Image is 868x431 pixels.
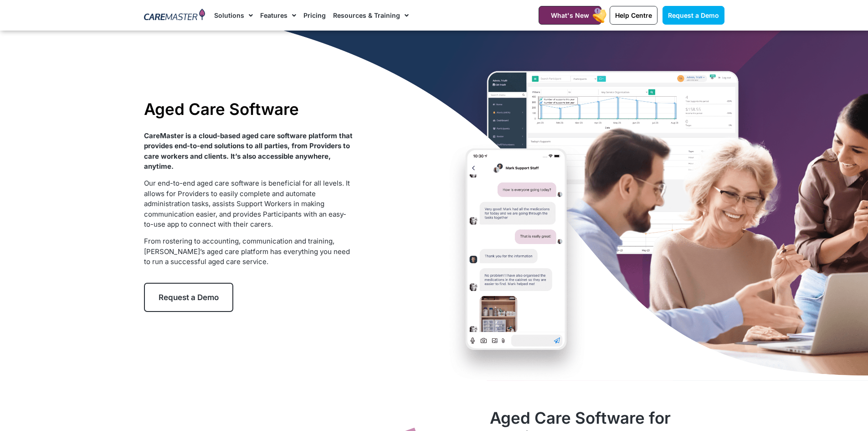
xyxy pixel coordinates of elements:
[144,237,350,266] span: From rostering to accounting, communication and training, [PERSON_NAME]’s aged care platform has ...
[144,131,353,171] strong: CareMaster is a cloud-based aged care software platform that provides end-to-end solutions to all...
[663,6,724,25] a: Request a Demo
[615,11,652,19] span: Help Centre
[144,179,350,228] span: Our end-to-end aged care software is beneficial for all levels. It allows for Providers to easily...
[144,283,233,312] a: Request a Demo
[144,99,353,119] h1: Aged Care Software
[539,6,601,25] a: What's New
[144,9,205,22] img: CareMaster Logo
[159,293,219,302] span: Request a Demo
[610,6,657,25] a: Help Centre
[551,11,589,19] span: What's New
[668,11,719,19] span: Request a Demo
